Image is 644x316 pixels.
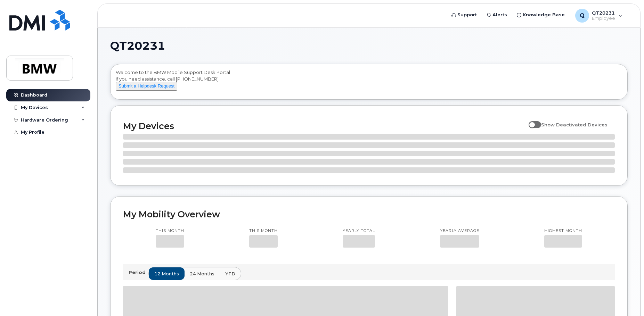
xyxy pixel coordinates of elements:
[123,209,615,219] h2: My Mobility Overview
[116,82,177,91] button: Submit a Helpdesk Request
[129,269,148,276] p: Period
[541,122,608,127] span: Show Deactivated Devices
[249,228,278,234] p: This month
[343,228,375,234] p: Yearly total
[116,83,177,89] a: Submit a Helpdesk Request
[440,228,479,234] p: Yearly average
[116,69,622,97] div: Welcome to the BMW Mobile Support Desk Portal If you need assistance, call [PHONE_NUMBER].
[123,121,525,131] h2: My Devices
[190,271,214,277] span: 24 months
[156,228,184,234] p: This month
[225,271,235,277] span: YTD
[529,118,534,124] input: Show Deactivated Devices
[544,228,582,234] p: Highest month
[110,41,165,51] span: QT20231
